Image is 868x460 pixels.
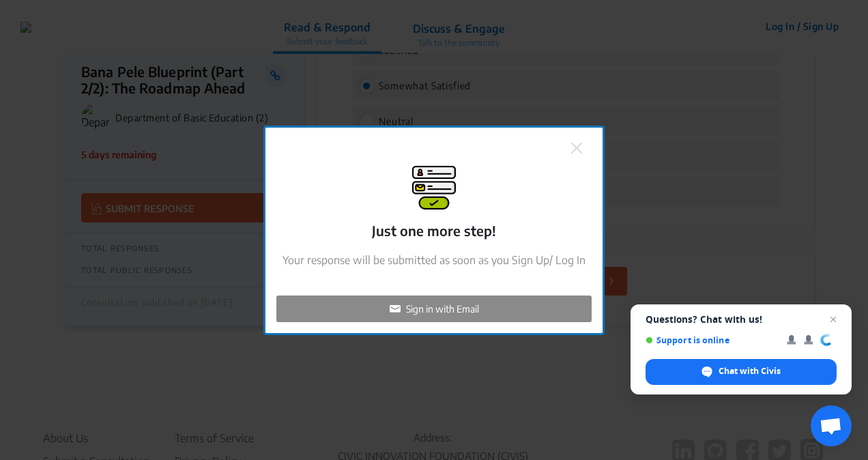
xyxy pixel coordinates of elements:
[646,359,837,385] div: Chat with Civis
[719,365,781,377] span: Chat with Civis
[283,252,585,268] p: Your response will be submitted as soon as you Sign Up/ Log In
[811,405,852,446] div: Open chat
[646,314,837,325] span: Questions? Chat with us!
[571,143,582,154] img: close.png
[406,302,479,316] p: Sign in with Email
[372,220,496,241] p: Just one more step!
[412,166,456,210] img: signup-modal.png
[646,335,777,345] span: Support is online
[390,303,401,314] img: auth-email.png
[825,311,841,328] span: Close chat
